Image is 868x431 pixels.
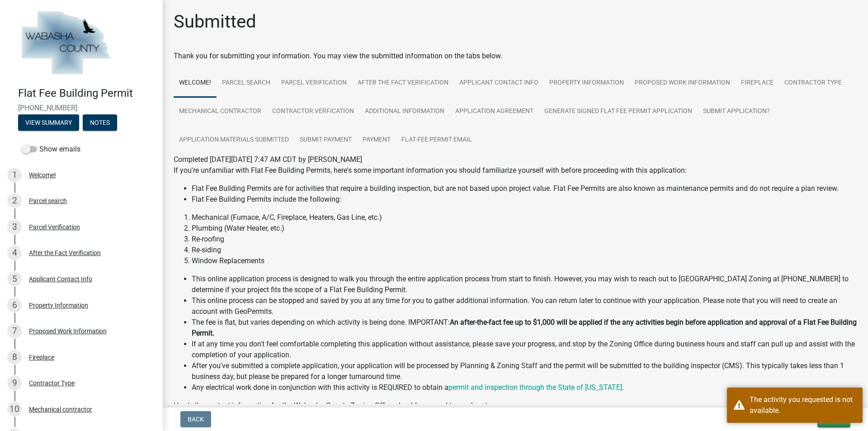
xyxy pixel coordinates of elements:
a: Contractor Verfication [267,97,359,126]
a: Parcel search [217,69,276,98]
div: Applicant Contact Info [29,276,92,282]
div: Mechanical contractor [29,406,92,412]
li: Any electrical work done in conjunction with this activity is REQUIRED to obtain a . [192,382,857,393]
li: If at any time you don't feel comfortable completing this application without assistance, please ... [192,339,857,360]
img: Wabasha County, Minnesota [18,9,114,77]
li: Re-roofing [192,234,857,245]
a: Flat Fee Permit Email [396,126,477,155]
div: 3 [7,220,22,234]
a: Contractor Type [779,69,847,98]
li: Mechanical (Furnace, A/C, Fireplace, Heaters, Gas Line, etc.) [192,212,857,223]
li: This online application process is designed to walk you through the entire application process fr... [192,274,857,295]
li: After you've submitted a complete application, your application will be processed by Planning & Z... [192,360,857,382]
li: Flat Fee Building Permits include the following: [192,194,857,205]
a: Fireplace [736,69,779,98]
p: Here's the contact information for the Wabasha County Zoning Office should you need to reach out: [174,400,857,411]
button: View Summary [18,114,79,131]
div: 4 [7,246,22,260]
label: Show emails [22,144,80,155]
h4: Flat Fee Building Permit [18,87,156,100]
li: This online process can be stopped and saved by you at any time for you to gather additional info... [192,295,857,317]
div: Fireplace [29,354,54,360]
div: Contractor Type [29,380,75,386]
a: Application Materials Submitted [174,126,294,155]
div: After the Fact Verification [29,250,101,256]
h1: Submitted [174,11,256,33]
a: Generate Signed Flat Fee Permit Application [539,97,698,126]
div: 1 [7,168,22,182]
div: 8 [7,350,22,365]
button: Notes [83,114,117,131]
div: 6 [7,298,22,313]
a: Additional Information [359,97,450,126]
div: Parcel Verification [29,224,80,230]
a: Property Information [544,69,629,98]
a: Welcome! [174,69,217,98]
div: The activity you requested is not available. [750,394,856,416]
div: Welcome! [29,172,56,178]
button: Back [180,411,211,427]
div: 7 [7,324,22,338]
a: Submit Payment [294,126,357,155]
div: Property Information [29,302,88,308]
wm-modal-confirm: Notes [83,119,117,127]
a: Proposed Work Information [629,69,736,98]
a: Application Agreement [450,97,539,126]
span: Completed [DATE][DATE] 7:47 AM CDT by [PERSON_NAME] [174,155,362,164]
a: Parcel Verification [276,69,352,98]
a: After the Fact Verification [352,69,454,98]
div: 2 [7,194,22,208]
div: Parcel search [29,198,67,204]
div: 10 [7,402,22,417]
li: Window Replacements [192,256,857,266]
span: Back [188,416,204,423]
a: Payment [357,126,396,155]
p: If you're unfamiliar with Flat Fee Building Permits, here's some important information you should... [174,165,857,176]
li: Re-siding [192,245,857,256]
span: [PHONE_NUMBER] [18,104,145,112]
li: Plumbing (Water Heater, etc.) [192,223,857,234]
a: Mechanical contractor [174,97,267,126]
div: Thank you for submitting your information. You may view the submitted information on the tabs below. [174,51,857,62]
a: Applicant Contact Info [454,69,544,98]
li: Flat Fee Building Permits are for activities that require a building inspection, but are not base... [192,183,857,194]
div: Proposed Work Information [29,328,107,334]
a: Submit Application? [698,97,775,126]
a: permit and inspection through the State of [US_STATE] [448,383,622,392]
div: 9 [7,376,22,390]
li: The fee is flat, but varies depending on which activity is being done. IMPORTANT: [192,317,857,339]
wm-modal-confirm: Summary [18,119,79,127]
div: 5 [7,272,22,286]
strong: An after-the-fact fee up to $1,000 will be applied if the any activities begin before application... [192,318,857,337]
